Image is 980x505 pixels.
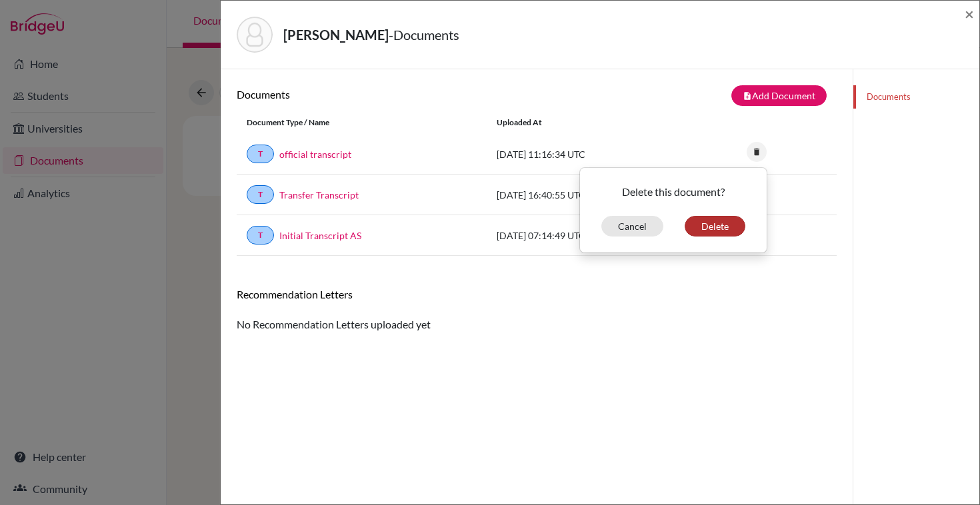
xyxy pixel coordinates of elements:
[283,27,389,43] strong: [PERSON_NAME]
[487,117,687,129] div: Uploaded at
[965,6,974,22] button: Close
[601,216,663,237] button: Cancel
[965,4,974,23] span: ×
[853,85,979,109] a: Documents
[685,216,745,237] button: Delete
[279,188,359,202] a: Transfer Transcript
[487,229,687,243] div: [DATE] 07:14:49 UTC
[247,185,274,204] a: T
[247,145,274,163] a: T
[237,288,837,300] h6: Recommendation Letters
[487,147,687,161] div: [DATE] 11:16:34 UTC
[731,85,827,106] button: note_addAdd Document
[237,88,537,101] h6: Documents
[487,188,687,202] div: [DATE] 16:40:55 UTC
[247,226,274,245] a: T
[389,27,459,43] span: - Documents
[279,229,361,243] a: Initial Transcript AS
[591,184,756,200] p: Delete this document?
[747,142,767,162] i: delete
[237,288,837,332] div: No Recommendation Letters uploaded yet
[279,147,351,161] a: official transcript
[237,117,487,129] div: Document Type / Name
[579,167,767,253] div: delete
[747,144,767,162] a: delete
[743,91,752,101] i: note_add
